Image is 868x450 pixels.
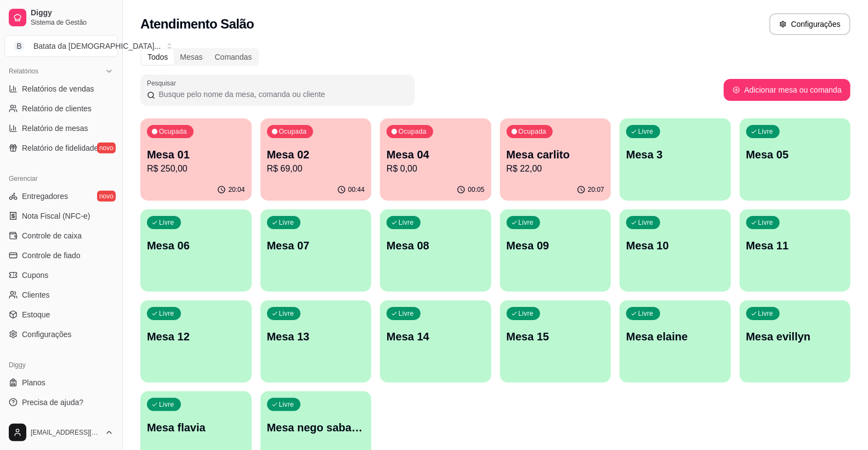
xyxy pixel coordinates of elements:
button: Adicionar mesa ou comanda [724,79,850,101]
a: Relatório de fidelidadenovo [4,139,118,157]
p: 20:07 [588,185,604,194]
p: Livre [519,309,534,318]
p: Mesa 06 [147,238,245,253]
p: 20:04 [228,185,245,194]
button: LivreMesa elaine [620,300,731,383]
button: LivreMesa 3 [620,118,731,201]
p: Mesa 14 [387,329,485,344]
button: OcupadaMesa 01R$ 250,0020:04 [140,118,252,201]
span: Planos [22,377,46,388]
p: Mesa flavia [147,420,245,435]
button: LivreMesa 06 [140,209,252,292]
span: Relatório de fidelidade [22,143,98,153]
p: Mesa 01 [147,147,245,162]
div: Batata da [DEMOGRAPHIC_DATA] ... [33,41,161,52]
span: Relatórios de vendas [22,83,94,94]
span: Controle de fiado [22,250,81,261]
a: Planos [4,374,118,391]
p: Mesa 02 [267,147,365,162]
span: Relatório de mesas [22,123,88,134]
button: Configurações [769,13,850,35]
span: [EMAIL_ADDRESS][DOMAIN_NAME] [31,428,100,437]
span: Precisa de ajuda? [22,397,83,408]
button: LivreMesa 05 [740,118,851,201]
p: Mesa 15 [507,329,605,344]
button: LivreMesa 11 [740,209,851,292]
p: Livre [519,218,534,227]
p: R$ 22,00 [507,162,605,175]
p: Livre [279,400,294,409]
h2: Atendimento Salão [140,15,254,33]
p: Mesa 13 [267,329,365,344]
a: DiggySistema de Gestão [4,4,118,31]
p: Ocupada [159,127,187,136]
p: Mesa 12 [147,329,245,344]
p: Livre [399,218,414,227]
input: Pesquisar [155,89,408,100]
span: Cupons [22,270,48,281]
span: Nota Fiscal (NFC-e) [22,210,90,221]
p: Mesa 11 [746,238,844,253]
p: Ocupada [279,127,307,136]
span: Estoque [22,309,50,320]
a: Precisa de ajuda? [4,394,118,411]
button: LivreMesa 07 [260,209,372,292]
p: Livre [279,218,294,227]
p: Livre [638,309,654,318]
button: LivreMesa 09 [500,209,611,292]
p: Mesa 08 [387,238,485,253]
span: B [14,41,25,52]
span: Diggy [31,8,114,18]
button: LivreMesa 15 [500,300,611,383]
p: Livre [758,218,774,227]
p: 00:05 [468,185,484,194]
p: R$ 0,00 [387,162,485,175]
p: Mesa 04 [387,147,485,162]
span: Relatórios [9,67,38,76]
p: Mesa evillyn [746,329,844,344]
p: R$ 250,00 [147,162,245,175]
a: Cupons [4,266,118,284]
div: Gerenciar [4,170,118,187]
span: Controle de caixa [22,230,82,241]
p: Ocupada [519,127,547,136]
p: Livre [399,309,414,318]
p: Livre [279,309,294,318]
div: Comandas [209,49,258,65]
a: Nota Fiscal (NFC-e) [4,207,118,225]
p: Livre [159,309,174,318]
p: Mesa 3 [626,147,724,162]
a: Clientes [4,286,118,304]
p: Livre [758,127,774,136]
div: Mesas [174,49,208,65]
button: LivreMesa 10 [620,209,731,292]
a: Entregadoresnovo [4,187,118,205]
p: Livre [638,127,654,136]
a: Relatório de clientes [4,100,118,117]
a: Relatório de mesas [4,119,118,137]
p: Mesa 07 [267,238,365,253]
button: Select a team [4,35,118,57]
p: 00:44 [348,185,365,194]
button: OcupadaMesa 04R$ 0,0000:05 [380,118,491,201]
a: Controle de caixa [4,227,118,244]
p: Ocupada [399,127,427,136]
a: Controle de fiado [4,247,118,264]
span: Clientes [22,289,50,300]
p: Livre [638,218,654,227]
button: LivreMesa 13 [260,300,372,383]
p: Livre [159,218,174,227]
button: OcupadaMesa 02R$ 69,0000:44 [260,118,372,201]
span: Entregadores [22,191,68,202]
span: Relatório de clientes [22,103,92,114]
button: OcupadaMesa carlitoR$ 22,0020:07 [500,118,611,201]
button: LivreMesa 14 [380,300,491,383]
p: Mesa 10 [626,238,724,253]
p: Livre [159,400,174,409]
a: Estoque [4,306,118,323]
p: Mesa elaine [626,329,724,344]
p: Livre [758,309,774,318]
label: Pesquisar [147,78,180,88]
a: Configurações [4,326,118,343]
a: Relatórios de vendas [4,80,118,98]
